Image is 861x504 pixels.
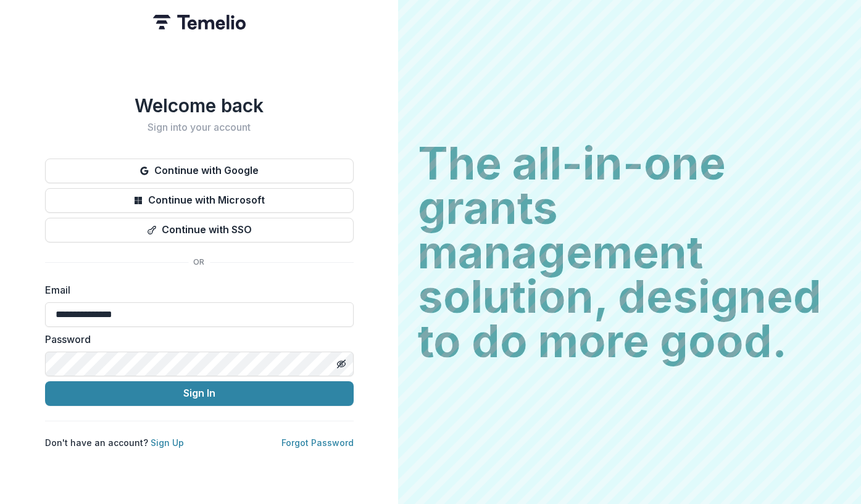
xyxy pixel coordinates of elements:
[45,283,346,297] label: Email
[45,188,354,213] button: Continue with Microsoft
[45,381,354,406] button: Sign In
[45,122,354,133] h2: Sign into your account
[45,332,346,347] label: Password
[45,159,354,183] button: Continue with Google
[281,437,354,448] a: Forgot Password
[45,94,354,117] h1: Welcome back
[331,354,351,374] button: Toggle password visibility
[153,15,246,30] img: Temelio
[45,436,184,449] p: Don't have an account?
[45,218,354,242] button: Continue with SSO
[151,437,184,448] a: Sign Up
